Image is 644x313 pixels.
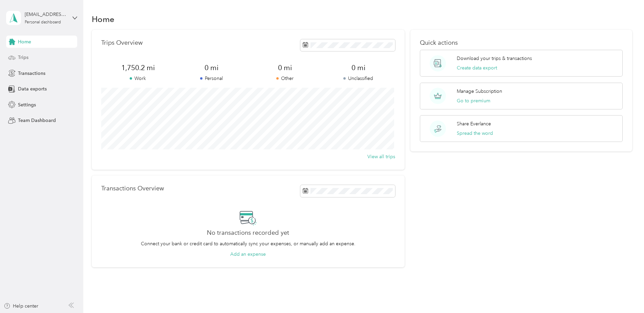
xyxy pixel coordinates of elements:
[101,63,175,72] span: 1,750.2 mi
[18,117,56,124] span: Team Dashboard
[101,39,143,46] p: Trips Overview
[606,275,644,313] iframe: Everlance-gr Chat Button Frame
[230,251,266,258] button: Add an expense
[457,97,490,104] button: Go to premium
[18,70,45,77] span: Transactions
[457,88,502,95] p: Manage Subscription
[322,75,395,82] p: Unclassified
[4,302,38,310] button: Help center
[25,11,67,18] div: [EMAIL_ADDRESS][DOMAIN_NAME]
[101,75,175,82] p: Work
[101,185,164,192] p: Transactions Overview
[457,64,497,71] button: Create data export
[457,130,493,137] button: Spread the word
[18,38,31,45] span: Home
[207,229,289,236] h2: No transactions recorded yet
[25,20,61,24] div: Personal dashboard
[92,16,114,23] h1: Home
[248,63,322,72] span: 0 mi
[322,63,395,72] span: 0 mi
[18,85,47,92] span: Data exports
[175,75,248,82] p: Personal
[457,120,491,127] p: Share Everlance
[367,153,395,160] button: View all trips
[248,75,322,82] p: Other
[141,240,356,247] p: Connect your bank or credit card to automatically sync your expenses, or manually add an expense.
[420,39,623,46] p: Quick actions
[18,54,28,61] span: Trips
[175,63,248,72] span: 0 mi
[457,55,532,62] p: Download your trips & transactions
[18,101,36,108] span: Settings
